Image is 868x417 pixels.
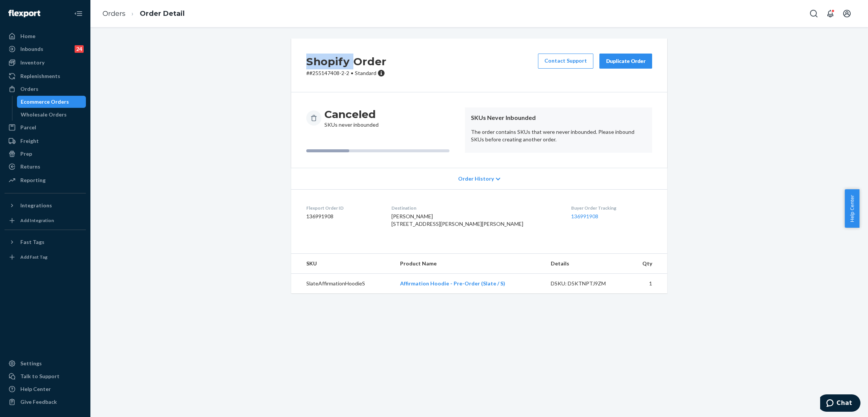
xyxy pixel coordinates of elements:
[306,205,379,211] dt: Flexport Order ID
[5,43,86,55] a: Inbounds24
[5,396,86,408] button: Give Feedback
[5,357,86,369] a: Settings
[471,113,646,122] header: SKUs Never Inbounded
[5,121,86,133] a: Parcel
[355,70,376,76] span: Standard
[400,280,505,287] a: Affirmation Hoodie - Pre-Order (Slate / S)
[571,213,598,219] a: 136991908
[140,9,185,18] a: Order Detail
[17,96,86,108] a: Ecommerce Orders
[627,274,667,294] td: 1
[5,370,86,382] button: Talk to Support
[5,199,86,212] button: Integrations
[20,32,35,40] div: Home
[20,254,47,260] div: Add Fast Tag
[20,202,52,209] div: Integrations
[324,107,379,121] h3: Canceled
[599,54,652,69] button: Duplicate Order
[291,254,394,274] th: SKU
[20,217,54,224] div: Add Integration
[5,30,86,42] a: Home
[20,124,36,131] div: Parcel
[8,10,40,17] img: Flexport logo
[5,148,86,160] a: Prep
[458,175,494,182] span: Order History
[306,69,387,77] p: # #255147408-2-2
[471,128,646,143] p: The order contains SKUs that were never inbounded. Please inbound SKUs before creating another or...
[845,189,859,228] button: Help Center
[324,107,379,129] div: SKUs never inbounded
[5,135,86,147] a: Freight
[291,274,394,294] td: SlateAffirmationHoodieS
[551,280,622,287] div: DSKU: D5KTNPTJ9ZM
[394,254,545,274] th: Product Name
[75,45,84,53] div: 24
[351,70,353,76] span: •
[391,213,523,227] span: [PERSON_NAME] [STREET_ADDRESS][PERSON_NAME][PERSON_NAME]
[306,213,379,220] dd: 136991908
[5,161,86,173] a: Returns
[102,9,125,18] a: Orders
[20,398,57,406] div: Give Feedback
[806,6,821,21] button: Open Search Box
[20,163,40,170] div: Returns
[96,3,191,25] ol: breadcrumbs
[823,6,838,21] button: Open notifications
[571,205,652,211] dt: Buyer Order Tracking
[5,174,86,186] a: Reporting
[21,98,69,106] div: Ecommerce Orders
[5,215,86,227] a: Add Integration
[839,6,854,21] button: Open account menu
[5,236,86,248] button: Fast Tags
[71,6,86,21] button: Close Navigation
[21,111,67,118] div: Wholesale Orders
[20,385,51,393] div: Help Center
[606,57,646,65] div: Duplicate Order
[627,254,667,274] th: Qty
[20,360,42,367] div: Settings
[5,83,86,95] a: Orders
[538,54,593,69] a: Contact Support
[20,45,43,53] div: Inbounds
[5,251,86,263] a: Add Fast Tag
[5,57,86,69] a: Inventory
[20,176,46,184] div: Reporting
[20,137,39,145] div: Freight
[391,205,559,211] dt: Destination
[20,85,38,93] div: Orders
[20,238,44,246] div: Fast Tags
[545,254,628,274] th: Details
[17,109,86,121] a: Wholesale Orders
[306,54,387,69] h2: Shopify Order
[20,59,44,66] div: Inventory
[820,394,860,413] iframe: Opens a widget where you can chat to one of our agents
[20,373,60,380] div: Talk to Support
[5,383,86,395] a: Help Center
[20,72,60,80] div: Replenishments
[20,150,32,158] div: Prep
[5,70,86,82] a: Replenishments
